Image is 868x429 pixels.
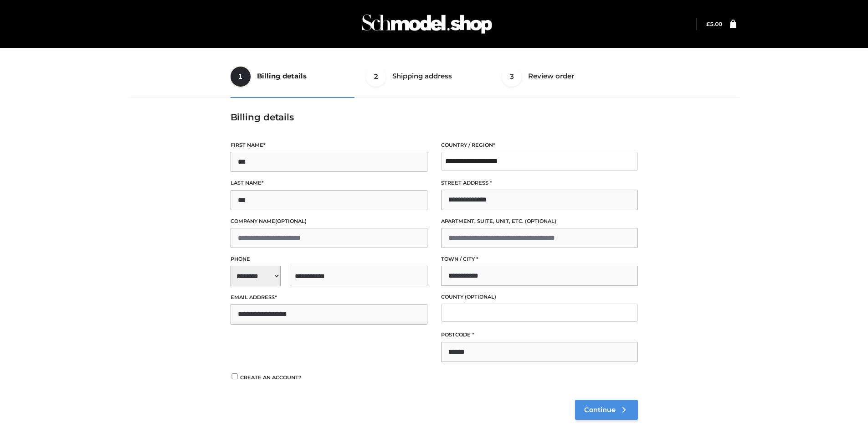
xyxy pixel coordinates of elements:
img: Schmodel Admin 964 [359,6,495,42]
label: Phone [231,255,427,264]
span: (optional) [275,218,307,224]
label: Company name [231,217,427,226]
label: County [441,293,638,301]
label: Last name [231,179,427,187]
label: Country / Region [441,141,638,150]
a: Continue [575,400,638,420]
input: Create an account? [231,373,239,379]
span: Create an account? [240,374,302,381]
label: Town / City [441,255,638,264]
label: Email address [231,293,427,302]
span: (optional) [525,218,556,224]
label: First name [231,141,427,150]
h3: Billing details [231,112,638,123]
span: (optional) [465,294,496,300]
span: Continue [584,406,616,414]
label: Apartment, suite, unit, etc. [441,217,638,226]
label: Postcode [441,331,638,339]
span: £ [706,21,710,27]
bdi: 5.00 [706,21,722,27]
label: Street address [441,179,638,187]
a: £5.00 [706,21,722,27]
